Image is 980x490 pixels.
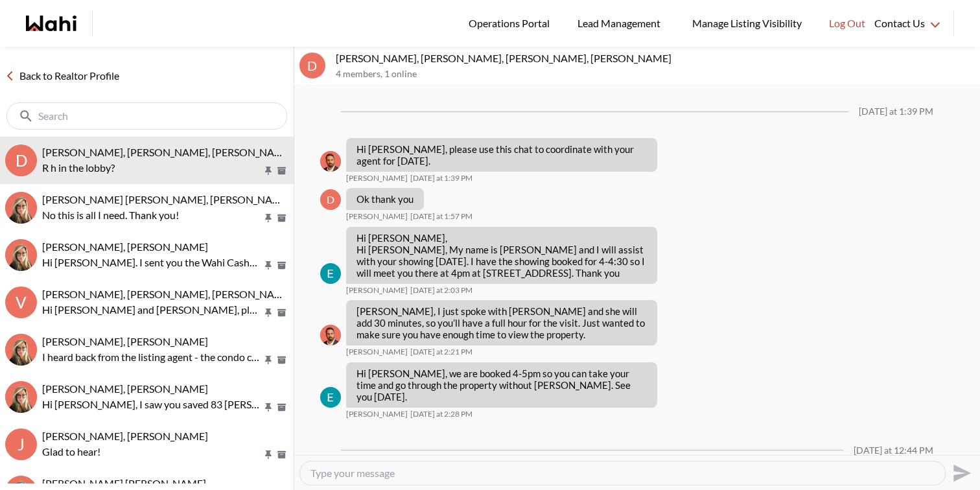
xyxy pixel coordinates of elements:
span: Manage Listing Visibility [688,15,806,32]
span: [PERSON_NAME] [346,211,408,222]
div: J [5,428,37,460]
button: Archive [275,307,288,318]
img: E [320,387,341,408]
button: Pin [262,402,274,413]
button: Pin [262,355,274,366]
div: [DATE] at 12:44 PM [854,445,933,456]
textarea: Type your message [310,467,935,480]
div: V [5,286,37,318]
button: Archive [275,355,288,366]
div: D [320,189,341,210]
time: 2025-09-13T18:21:01.748Z [410,347,472,357]
time: 2025-09-13T17:39:24.221Z [410,173,472,183]
div: Maria Awad, Barb [5,381,37,413]
span: [PERSON_NAME], [PERSON_NAME] [42,335,208,347]
img: B [320,151,341,172]
p: Hi [PERSON_NAME], Hi [PERSON_NAME], My name is [PERSON_NAME] and I will assist with your showing ... [356,232,647,279]
img: E [320,263,341,284]
p: [PERSON_NAME], [PERSON_NAME], [PERSON_NAME], [PERSON_NAME] [336,52,975,65]
button: Archive [275,213,288,224]
span: [PERSON_NAME], [PERSON_NAME] [42,430,208,442]
button: Pin [262,260,274,271]
time: 2025-09-13T17:57:26.255Z [410,211,472,222]
button: Pin [262,307,274,318]
div: D [5,145,37,176]
span: [PERSON_NAME] [346,285,408,296]
div: Ewelina Weglarz [320,263,341,284]
div: [DATE] at 1:39 PM [859,106,933,117]
p: Glad to hear! [42,444,262,460]
p: Hi [PERSON_NAME]. I sent you the Wahi Cashback Form to sign and if you could send me a VOID chequ... [42,255,262,270]
span: [PERSON_NAME], [PERSON_NAME] [42,382,208,395]
p: Hi [PERSON_NAME] and [PERSON_NAME], please disregard the last message. We’re currently looking in... [42,302,262,318]
p: No this is all I need. Thank you! [42,207,262,223]
p: I heard back from the listing agent - the condo corp has scheduled these improvements and it is n... [42,349,262,365]
img: M [5,381,37,413]
span: [PERSON_NAME], [PERSON_NAME] [42,240,208,253]
span: [PERSON_NAME] [PERSON_NAME], [PERSON_NAME] [42,193,291,205]
img: V [5,334,37,366]
div: Volodymyr Vozniak, Barb [5,334,37,366]
p: 4 members , 1 online [336,69,975,80]
p: Hi [PERSON_NAME], we are booked 4-5pm so you can take your time and go through the property witho... [356,367,647,402]
input: Search [38,110,258,122]
p: Hi [PERSON_NAME], please use this chat to coordinate with your agent for [DATE]. [356,143,647,167]
button: Archive [275,260,288,271]
span: Operations Portal [469,15,554,32]
a: Wahi homepage [26,16,76,31]
span: Lead Management [577,15,665,32]
span: [PERSON_NAME], [PERSON_NAME], [PERSON_NAME] [42,288,293,300]
div: David Rodriguez, Barbara [5,239,37,271]
div: Ewelina Weglarz [320,387,341,408]
button: Pin [262,213,274,224]
span: Log Out [829,15,865,32]
time: 2025-09-13T18:03:36.207Z [410,285,472,296]
img: J [5,192,37,224]
div: Behnam Fazili [320,325,341,345]
span: [PERSON_NAME] [PERSON_NAME] [42,477,206,489]
span: [PERSON_NAME] [346,347,408,357]
img: B [320,325,341,345]
span: [PERSON_NAME] [346,409,408,419]
span: [PERSON_NAME], [PERSON_NAME], [PERSON_NAME], [PERSON_NAME] [42,146,378,158]
div: Behnam Fazili [320,151,341,172]
button: Archive [275,449,288,460]
div: D [299,52,325,78]
p: Ok thank you [356,193,414,205]
button: Send [946,458,975,487]
div: Jeremy Tod, Barbara [5,192,37,224]
button: Archive [275,165,288,176]
p: Hi [PERSON_NAME], I saw you saved 83 [PERSON_NAME] Terr in [GEOGRAPHIC_DATA]. Would you like to s... [42,397,262,412]
button: Pin [262,165,274,176]
button: Pin [262,449,274,460]
p: R h in the lobby? [42,160,262,176]
img: D [5,239,37,271]
p: [PERSON_NAME], I just spoke with [PERSON_NAME] and she will add 30 minutes, so you’ll have a full... [356,305,647,340]
span: [PERSON_NAME] [346,173,408,183]
button: Archive [275,402,288,413]
time: 2025-09-13T18:28:10.031Z [410,409,472,419]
